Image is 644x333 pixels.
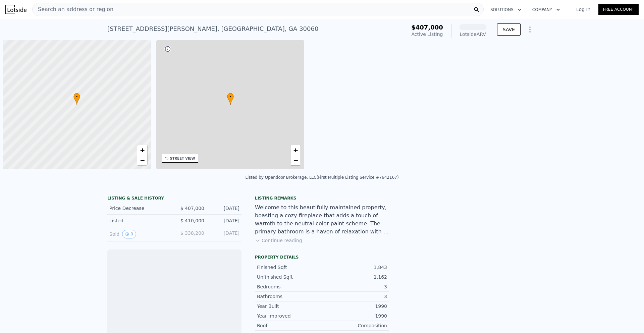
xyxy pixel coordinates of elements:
a: Zoom in [137,145,147,155]
span: • [227,94,234,100]
span: $ 338,200 [180,230,204,236]
a: Zoom out [290,155,301,165]
div: Finished Sqft [257,264,322,271]
button: Show Options [523,23,537,36]
span: $407,000 [411,24,443,31]
div: [STREET_ADDRESS][PERSON_NAME] , [GEOGRAPHIC_DATA] , GA 30060 [107,24,318,34]
div: 3 [322,283,387,290]
div: Bedrooms [257,283,322,290]
span: Search an address or region [33,5,113,13]
div: STREET VIEW [170,156,195,161]
div: Bathrooms [257,293,322,300]
a: Zoom in [290,145,301,155]
div: Welcome to this beautifully maintained property, boasting a cozy fireplace that adds a touch of w... [255,204,389,236]
div: Property details [255,255,389,260]
div: Lotside ARV [460,31,486,38]
span: • [73,94,80,100]
div: [DATE] [210,205,239,212]
img: Lotside [5,5,26,14]
div: Price Decrease [109,205,169,212]
div: Sold [109,230,169,238]
a: Zoom out [137,155,147,165]
a: Free Account [598,4,639,15]
button: Continue reading [255,237,302,244]
div: Unfinished Sqft [257,274,322,280]
div: Roof [257,322,322,329]
span: $ 407,000 [180,206,204,211]
div: [DATE] [210,230,239,238]
div: 1,843 [322,264,387,271]
div: • [73,93,80,105]
span: + [293,146,298,154]
div: 3 [322,293,387,300]
div: Listing remarks [255,196,389,201]
div: Listed [109,217,169,224]
button: View historical data [122,230,136,238]
div: 1990 [322,303,387,310]
button: SAVE [497,23,521,36]
span: Active Listing [412,32,443,37]
span: + [140,146,144,154]
div: • [227,93,234,105]
div: 1990 [322,313,387,319]
div: Year Improved [257,313,322,319]
button: Company [527,4,566,16]
div: [DATE] [210,217,239,224]
span: − [140,156,144,164]
span: $ 410,000 [180,218,204,223]
div: Year Built [257,303,322,310]
div: Listed by Opendoor Brokerage, LLC (First Multiple Listing Service #7642167) [245,175,398,180]
div: 1,162 [322,274,387,280]
div: Composition [322,322,387,329]
span: − [293,156,298,164]
a: Log In [568,6,598,13]
button: Solutions [485,4,527,16]
div: LISTING & SALE HISTORY [107,196,241,202]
